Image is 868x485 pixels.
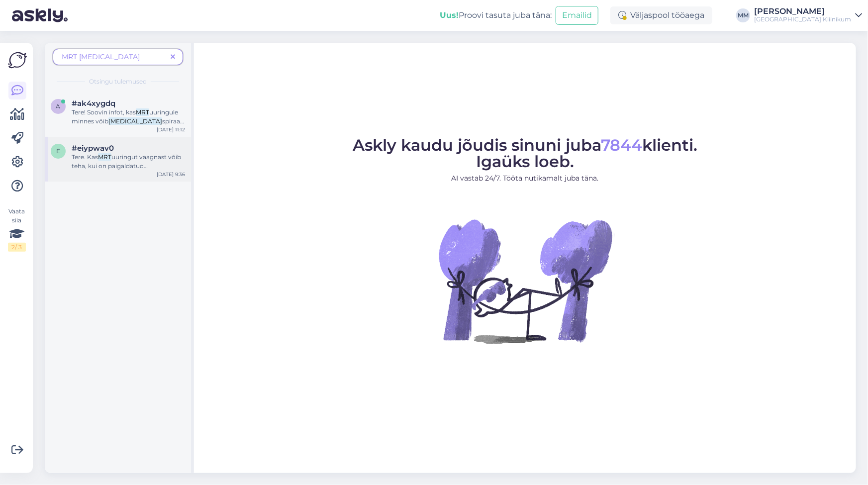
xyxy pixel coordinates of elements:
[353,173,697,184] p: AI vastab 24/7. Tööta nutikamalt juba täna.
[556,6,598,25] button: Emailid
[436,192,615,371] img: No Chat active
[601,135,642,155] span: 7844
[8,243,26,252] div: 2 / 3
[736,8,750,22] div: MM
[157,171,185,178] div: [DATE] 9:36
[8,207,26,252] div: Vaata siia
[754,7,862,23] a: [PERSON_NAME][GEOGRAPHIC_DATA] Kliinikum
[72,153,181,179] span: uuringut vaagnast võib teha, kui on paigaldatud hormoonspiraal (
[754,15,851,23] div: [GEOGRAPHIC_DATA] Kliinikum
[8,51,27,70] img: Askly Logo
[440,10,459,20] b: Uus!
[440,9,552,21] div: Proovi tasuta juba täna:
[56,147,60,155] span: e
[353,135,697,171] span: Askly kaudu jõudis sinuni juba klienti. Igaüks loeb.
[56,102,61,110] span: a
[72,144,114,153] span: #eiypwav0
[98,153,111,161] mark: MRT
[72,99,115,108] span: #ak4xygdq
[754,7,851,15] div: [PERSON_NAME]
[72,108,136,116] span: Tere! Soovin infot, kas
[157,126,185,133] div: [DATE] 11:12
[72,153,98,161] span: Tere. Kas
[62,52,140,61] span: MRT [MEDICAL_DATA]
[108,117,162,125] mark: [MEDICAL_DATA]
[136,108,149,116] mark: MRT
[89,77,147,86] span: Otsingu tulemused
[610,6,712,24] div: Väljaspool tööaega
